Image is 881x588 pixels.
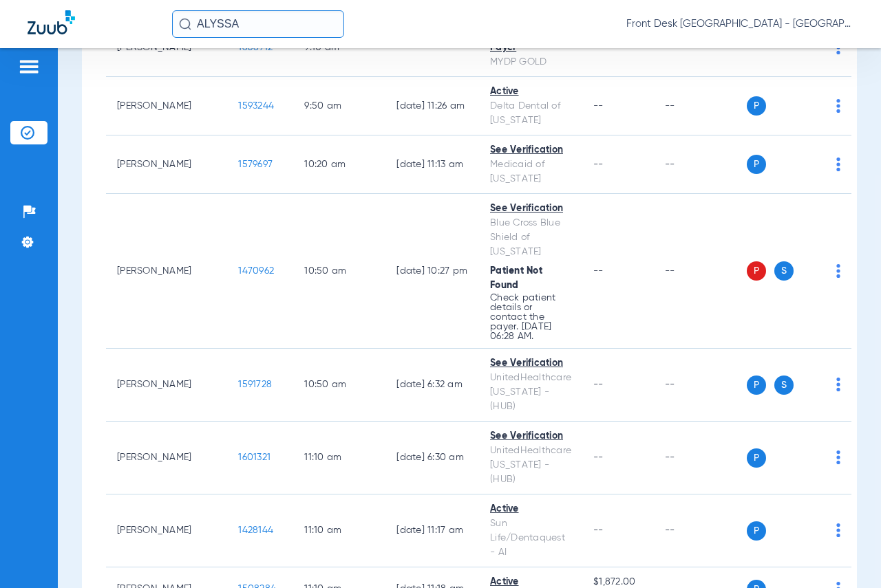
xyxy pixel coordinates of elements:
[490,143,571,157] div: See Verification
[385,349,479,422] td: [DATE] 6:32 AM
[385,135,479,194] td: [DATE] 11:13 AM
[293,422,385,494] td: 11:10 AM
[293,194,385,349] td: 10:50 AM
[593,101,604,111] span: --
[106,349,227,422] td: [PERSON_NAME]
[293,349,385,422] td: 10:50 AM
[593,453,604,462] span: --
[238,160,273,169] span: 1579697
[385,422,479,494] td: [DATE] 6:30 AM
[654,77,747,135] td: --
[490,429,571,444] div: See Verification
[106,494,227,567] td: [PERSON_NAME]
[293,135,385,194] td: 10:20 AM
[593,160,604,169] span: --
[654,194,747,349] td: --
[654,349,747,422] td: --
[490,202,571,216] div: See Verification
[654,494,747,567] td: --
[490,356,571,371] div: See Verification
[593,266,604,276] span: --
[490,55,571,69] div: MYDP GOLD
[626,17,853,31] span: Front Desk [GEOGRAPHIC_DATA] - [GEOGRAPHIC_DATA] | My Community Dental Centers
[293,77,385,135] td: 9:50 AM
[593,525,604,535] span: --
[593,380,604,389] span: --
[490,266,542,290] span: Patient Not Found
[747,521,766,541] span: P
[18,58,40,75] img: hamburger-icon
[490,99,571,128] div: Delta Dental of [US_STATE]
[490,371,571,414] div: UnitedHealthcare [US_STATE] - (HUB)
[293,494,385,567] td: 11:10 AM
[747,448,766,468] span: P
[490,516,571,560] div: Sun Life/Dentaquest - AI
[106,194,227,349] td: [PERSON_NAME]
[106,135,227,194] td: [PERSON_NAME]
[836,450,840,464] img: group-dot-blue.svg
[238,43,273,52] span: 1608912
[812,522,881,588] iframe: Chat Widget
[238,525,273,535] span: 1428144
[385,77,479,135] td: [DATE] 11:26 AM
[490,502,571,516] div: Active
[747,96,766,116] span: P
[179,18,191,30] img: Search Icon
[385,194,479,349] td: [DATE] 10:27 PM
[774,261,794,281] span: S
[238,380,272,389] span: 1591728
[106,77,227,135] td: [PERSON_NAME]
[836,157,840,171] img: group-dot-blue.svg
[238,101,274,111] span: 1593244
[490,157,571,186] div: Medicaid of [US_STATE]
[747,375,766,395] span: P
[172,10,344,38] input: Search for patients
[490,444,571,487] div: UnitedHealthcare [US_STATE] - (HUB)
[654,422,747,494] td: --
[490,85,571,99] div: Active
[490,293,571,341] p: Check patient details or contact the payer. [DATE] 06:28 AM.
[106,422,227,494] td: [PERSON_NAME]
[747,261,766,281] span: P
[593,43,604,52] span: --
[654,135,747,194] td: --
[836,99,840,113] img: group-dot-blue.svg
[385,494,479,567] td: [DATE] 11:17 AM
[28,10,75,34] img: Zuub Logo
[238,266,274,276] span: 1470962
[490,216,571,259] div: Blue Cross Blue Shield of [US_STATE]
[238,453,270,462] span: 1601321
[747,155,766,174] span: P
[836,378,840,391] img: group-dot-blue.svg
[774,375,794,395] span: S
[836,264,840,278] img: group-dot-blue.svg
